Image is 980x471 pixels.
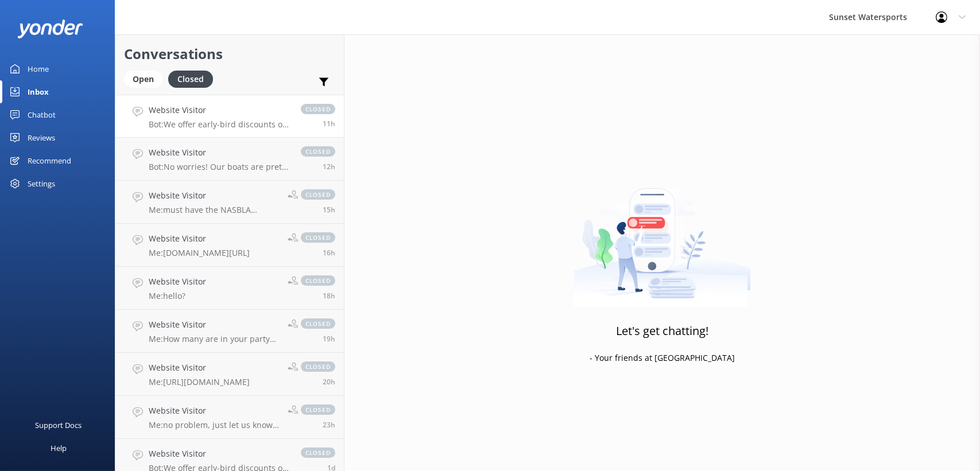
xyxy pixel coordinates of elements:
img: artwork of a man stealing a conversation from at giant smartphone [574,164,751,307]
span: Sep 10 2025 08:23am (UTC -05:00) America/Cancun [323,420,335,430]
a: Website VisitorMe:[URL][DOMAIN_NAME]closed20h [115,353,344,396]
p: Me: [DOMAIN_NAME][URL] [149,248,250,258]
div: Chatbot [28,103,56,126]
div: Help [51,437,67,460]
p: Me: [URL][DOMAIN_NAME] [149,377,250,387]
span: Sep 10 2025 01:25pm (UTC -05:00) America/Cancun [323,291,335,301]
span: closed [301,275,335,286]
span: closed [301,189,335,200]
span: Sep 10 2025 11:39am (UTC -05:00) America/Cancun [323,334,335,344]
p: Me: How many are in your party? I can also look into some smaller private charter options if you ... [149,334,279,344]
span: closed [301,146,335,157]
p: Me: must have the NASBLA endorsement [149,205,279,215]
a: Website VisitorBot:No worries! Our boats are pretty large, so guests rarely get [MEDICAL_DATA]. A... [115,138,344,181]
p: Me: hello? [149,291,206,301]
a: Website VisitorMe:hello?closed18h [115,267,344,310]
span: closed [301,404,335,415]
h2: Conversations [124,43,335,65]
p: - Your friends at [GEOGRAPHIC_DATA] [590,352,735,364]
span: Sep 10 2025 07:21pm (UTC -05:00) America/Cancun [323,162,335,172]
a: Open [124,72,168,85]
h4: Website Visitor [149,104,289,116]
div: Inbox [28,80,49,103]
div: Settings [28,172,55,195]
span: closed [301,318,335,329]
div: Support Docs [36,414,82,437]
div: Open [124,71,162,88]
h4: Website Visitor [149,146,289,159]
a: Website VisitorMe:[DOMAIN_NAME][URL]closed16h [115,224,344,267]
h4: Website Visitor [149,189,279,202]
div: Recommend [28,149,71,172]
h4: Website Visitor [149,404,279,417]
a: Website VisitorMe:no problem, just let us know if you think of anything else like golf cart renta... [115,396,344,439]
div: Reviews [28,126,55,149]
h4: Website Visitor [149,447,289,460]
a: Website VisitorBot:We offer early-bird discounts on all of our morning trips! Plus, when you book... [115,95,344,138]
div: Home [28,57,49,80]
a: Closed [168,72,219,85]
h4: Website Visitor [149,318,279,331]
span: Sep 10 2025 03:44pm (UTC -05:00) America/Cancun [323,205,335,215]
span: Sep 10 2025 08:19pm (UTC -05:00) America/Cancun [323,119,335,129]
h4: Website Visitor [149,275,206,288]
h3: Let's get chatting! [616,322,708,340]
span: Sep 10 2025 03:10pm (UTC -05:00) America/Cancun [323,248,335,258]
span: closed [301,104,335,114]
h4: Website Visitor [149,361,250,374]
p: Bot: No worries! Our boats are pretty large, so guests rarely get [MEDICAL_DATA]. All our sunset ... [149,162,289,172]
h4: Website Visitor [149,232,250,245]
span: Sep 10 2025 11:09am (UTC -05:00) America/Cancun [323,377,335,387]
a: Website VisitorMe:How many are in your party? I can also look into some smaller private charter o... [115,310,344,353]
span: closed [301,232,335,243]
span: closed [301,361,335,372]
p: Bot: We offer early-bird discounts on all of our morning trips! Plus, when you book directly with... [149,119,289,130]
p: Me: no problem, just let us know if you think of anything else like golf cart rentals or fishing ... [149,420,279,430]
span: closed [301,447,335,458]
div: Closed [168,71,213,88]
a: Website VisitorMe:must have the NASBLA endorsementclosed15h [115,181,344,224]
img: yonder-white-logo.png [17,20,83,38]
